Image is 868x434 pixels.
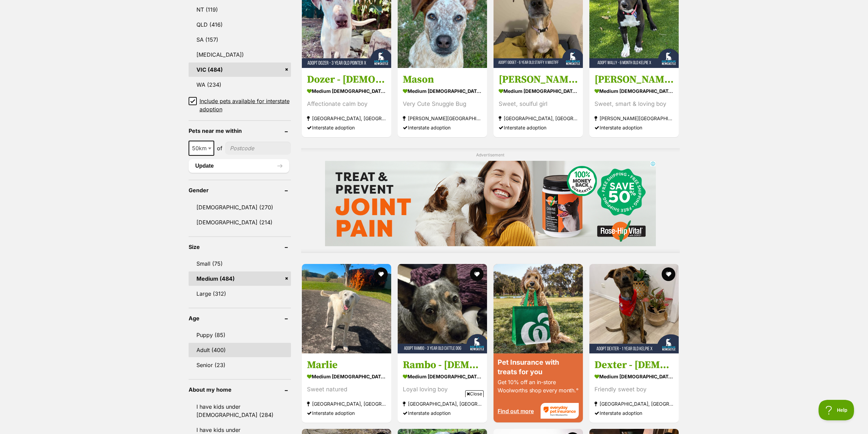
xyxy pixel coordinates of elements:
[189,47,291,62] a: [MEDICAL_DATA])
[189,215,291,229] a: [DEMOGRAPHIC_DATA] (214)
[594,371,674,381] strong: medium [DEMOGRAPHIC_DATA] Dog
[189,271,291,286] a: Medium (484)
[594,99,674,109] div: Sweet, smart & loving boy
[403,358,482,371] h3: Rambo - [DEMOGRAPHIC_DATA] Cattle Dog
[403,371,482,381] strong: medium [DEMOGRAPHIC_DATA] Dog
[189,159,289,173] button: Update
[225,142,291,155] input: postcode
[307,114,386,123] strong: [GEOGRAPHIC_DATA], [GEOGRAPHIC_DATA]
[189,187,291,193] header: Gender
[189,286,291,301] a: Large (312)
[403,384,482,394] div: Loyal loving boy
[189,358,291,372] a: Senior (23)
[189,387,291,393] header: About my home
[403,123,482,132] div: Interstate adoption
[589,353,679,422] a: Dexter - [DEMOGRAPHIC_DATA] Kelpie X medium [DEMOGRAPHIC_DATA] Dog Friendly sweet boy [GEOGRAPHIC...
[189,244,291,250] header: Size
[494,68,583,137] a: [PERSON_NAME] - [DEMOGRAPHIC_DATA] Staffy X Mastiff medium [DEMOGRAPHIC_DATA] Dog Sweet, soulful ...
[374,267,388,281] button: favourite
[594,123,674,132] div: Interstate adoption
[189,141,214,156] span: 50km
[470,267,484,281] button: favourite
[499,114,578,123] strong: [GEOGRAPHIC_DATA], [GEOGRAPHIC_DATA]
[589,264,679,353] img: Dexter - 1 Year Old Kelpie X - Kelpie Dog
[398,353,487,422] a: Rambo - [DEMOGRAPHIC_DATA] Cattle Dog medium [DEMOGRAPHIC_DATA] Dog Loyal loving boy [GEOGRAPHIC_...
[189,97,291,113] a: Include pets available for interstate adoption
[499,123,578,132] div: Interstate adoption
[189,400,291,422] a: I have kids under [DEMOGRAPHIC_DATA] (284)
[189,328,291,342] a: Puppy (85)
[594,358,674,371] h3: Dexter - [DEMOGRAPHIC_DATA] Kelpie X
[499,73,578,86] h3: [PERSON_NAME] - [DEMOGRAPHIC_DATA] Staffy X Mastiff
[189,200,291,214] a: [DEMOGRAPHIC_DATA] (270)
[189,128,291,134] header: Pets near me within
[325,161,656,246] iframe: Advertisement
[189,256,291,271] a: Small (75)
[307,371,386,381] strong: medium [DEMOGRAPHIC_DATA] Dog
[589,68,679,137] a: [PERSON_NAME] - [DEMOGRAPHIC_DATA] Kelpie X medium [DEMOGRAPHIC_DATA] Dog Sweet, smart & loving b...
[307,73,386,86] h3: Dozer - [DEMOGRAPHIC_DATA] Pointer X
[307,123,386,132] div: Interstate adoption
[403,86,482,96] strong: medium [DEMOGRAPHIC_DATA] Dog
[200,97,291,113] span: Include pets available for interstate adoption
[398,68,487,137] a: Mason medium [DEMOGRAPHIC_DATA] Dog Very Cute Snuggle Bug [PERSON_NAME][GEOGRAPHIC_DATA] Intersta...
[302,68,391,137] a: Dozer - [DEMOGRAPHIC_DATA] Pointer X medium [DEMOGRAPHIC_DATA] Dog Affectionate calm boy [GEOGRAP...
[302,264,391,353] img: Marlie - Maremma Sheepdog
[302,353,391,422] a: Marlie medium [DEMOGRAPHIC_DATA] Dog Sweet natured [GEOGRAPHIC_DATA], [GEOGRAPHIC_DATA] Interstat...
[307,408,386,417] div: Interstate adoption
[189,17,291,32] a: QLD (416)
[594,384,674,394] div: Friendly sweet boy
[301,148,680,253] div: Advertisement
[499,99,578,109] div: Sweet, soulful girl
[189,78,291,92] a: WA (234)
[403,114,482,123] strong: [PERSON_NAME][GEOGRAPHIC_DATA]
[819,400,854,420] iframe: Help Scout Beacon - Open
[307,399,386,408] strong: [GEOGRAPHIC_DATA], [GEOGRAPHIC_DATA]
[662,267,676,281] button: favourite
[189,2,291,17] a: NT (119)
[465,390,484,397] span: Close
[594,408,674,417] div: Interstate adoption
[307,99,386,109] div: Affectionate calm boy
[307,384,386,394] div: Sweet natured
[189,315,291,321] header: Age
[398,264,487,353] img: Rambo - 3 Year Old Cattle Dog - Australian Cattle Dog
[307,86,386,96] strong: medium [DEMOGRAPHIC_DATA] Dog
[594,86,674,96] strong: medium [DEMOGRAPHIC_DATA] Dog
[189,32,291,47] a: SA (157)
[310,400,558,431] iframe: Advertisement
[499,86,578,96] strong: medium [DEMOGRAPHIC_DATA] Dog
[594,399,674,408] strong: [GEOGRAPHIC_DATA], [GEOGRAPHIC_DATA]
[594,114,674,123] strong: [PERSON_NAME][GEOGRAPHIC_DATA], [GEOGRAPHIC_DATA]
[307,358,386,371] h3: Marlie
[189,143,214,153] span: 50km
[189,62,291,77] a: VIC (484)
[403,99,482,109] div: Very Cute Snuggle Bug
[217,144,222,152] span: of
[189,343,291,357] a: Adult (400)
[403,73,482,86] h3: Mason
[594,73,674,86] h3: [PERSON_NAME] - [DEMOGRAPHIC_DATA] Kelpie X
